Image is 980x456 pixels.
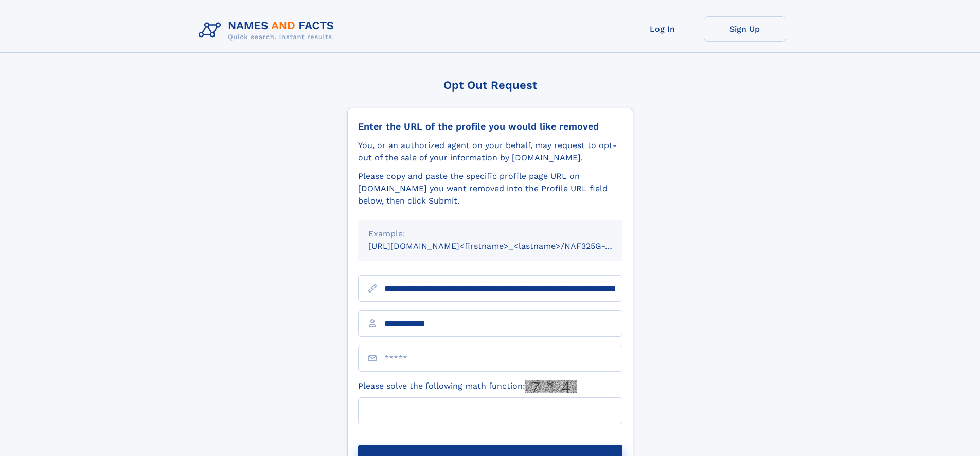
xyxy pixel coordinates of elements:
div: Example: [368,228,612,240]
img: Logo Names and Facts [194,16,343,44]
div: Please copy and paste the specific profile page URL on [DOMAIN_NAME] you want removed into the Pr... [358,170,622,207]
div: Enter the URL of the profile you would like removed [358,121,622,132]
a: Log In [621,16,704,42]
small: [URL][DOMAIN_NAME]<firstname>_<lastname>/NAF325G-xxxxxxxx [368,241,642,251]
div: You, or an authorized agent on your behalf, may request to opt-out of the sale of your informatio... [358,139,622,164]
a: Sign Up [704,16,786,42]
div: Opt Out Request [347,79,633,92]
label: Please solve the following math function: [358,380,577,393]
